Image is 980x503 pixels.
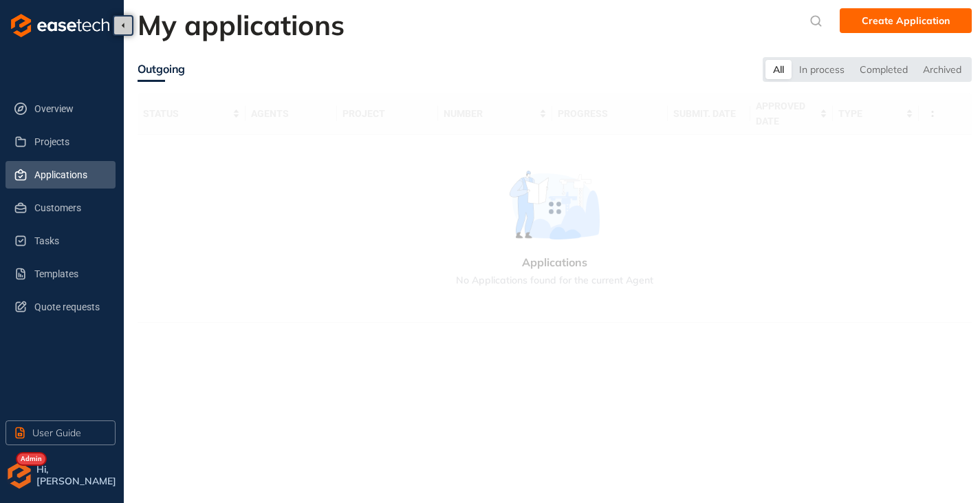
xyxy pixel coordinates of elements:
span: Applications [34,161,105,189]
span: Templates [34,260,105,288]
div: Completed [852,60,915,79]
span: Hi, [PERSON_NAME] [36,464,118,487]
img: avatar [6,462,33,489]
h2: My applications [138,8,345,41]
div: Archived [915,60,969,79]
div: All [765,60,792,79]
span: Customers [34,194,105,222]
span: Quote requests [34,293,105,321]
div: In process [792,60,852,79]
span: Projects [34,128,105,156]
button: User Guide [6,420,116,445]
button: Create Application [840,8,972,33]
div: Outgoing [138,61,185,78]
img: logo [11,14,109,37]
span: Create Application [862,13,950,28]
span: User Guide [32,425,81,440]
span: Overview [34,95,105,122]
span: Tasks [34,227,105,255]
